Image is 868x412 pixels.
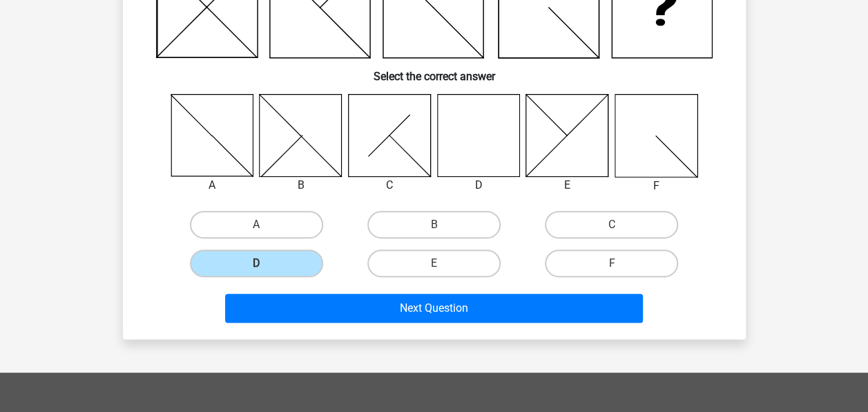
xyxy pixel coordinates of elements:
div: C [338,177,442,194]
button: Next Question [225,294,643,323]
div: F [604,178,708,194]
label: E [367,250,501,277]
h6: Select the correct answer [145,59,724,83]
label: B [367,211,501,238]
div: B [249,177,353,194]
label: C [545,211,678,238]
label: F [545,250,678,277]
div: A [160,177,264,194]
div: E [515,177,619,194]
div: D [427,177,531,194]
label: A [190,211,323,238]
label: D [190,250,323,277]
